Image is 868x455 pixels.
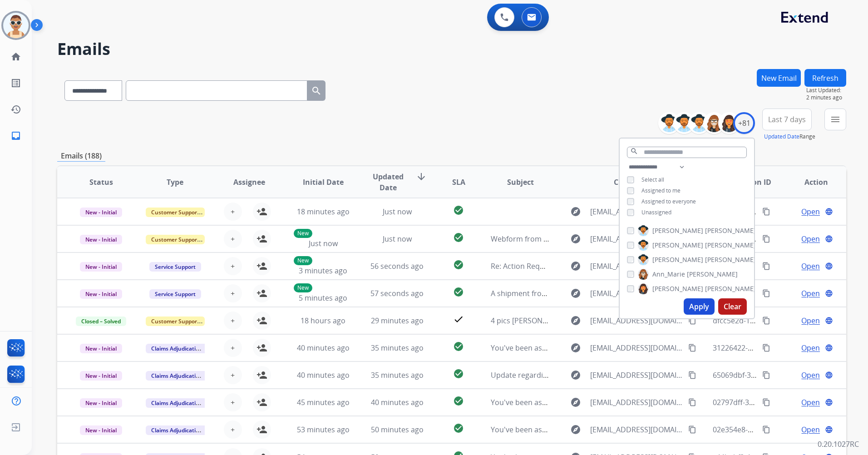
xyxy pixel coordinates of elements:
[231,397,235,408] span: +
[146,344,208,353] span: Claims Adjudication
[453,232,464,243] mat-icon: check_circle
[762,262,770,270] mat-icon: content_copy
[762,371,770,379] mat-icon: content_copy
[491,370,838,380] span: Update regarding your fulfillment method for Service Order: 18c36325-9a40-4352-9eec-ee9ac3d2b506
[825,208,833,216] mat-icon: language
[590,288,683,299] span: [EMAIL_ADDRESS][DOMAIN_NAME]
[256,397,267,408] mat-icon: person_add
[231,233,235,244] span: +
[224,257,242,275] button: +
[590,233,683,244] span: [EMAIL_ADDRESS][DOMAIN_NAME]
[383,234,412,244] span: Just now
[590,342,683,353] span: [EMAIL_ADDRESS][DOMAIN_NAME]
[256,288,267,299] mat-icon: person_add
[453,287,464,297] mat-icon: check_circle
[231,288,235,299] span: +
[570,370,581,381] mat-icon: explore
[614,177,649,188] span: Customer
[256,233,267,244] mat-icon: person_add
[801,288,820,299] span: Open
[370,261,424,271] span: 56 seconds ago
[76,317,126,326] span: Closed – Solved
[590,397,683,408] span: [EMAIL_ADDRESS][DOMAIN_NAME]
[801,342,820,353] span: Open
[688,398,696,406] mat-icon: content_copy
[149,289,201,299] span: Service Support
[801,261,820,272] span: Open
[491,425,777,435] span: You've been assigned a new service order: 18c36325-9a40-4352-9eec-ee9ac3d2b506
[10,130,21,141] mat-icon: inbox
[705,226,756,235] span: [PERSON_NAME]
[453,205,464,216] mat-icon: check_circle
[80,208,122,217] span: New - Initial
[818,439,859,450] p: 0.20.1027RC
[224,420,242,439] button: +
[256,261,267,272] mat-icon: person_add
[507,177,534,188] span: Subject
[570,315,581,326] mat-icon: explore
[256,424,267,435] mat-icon: person_add
[772,166,846,198] th: Action
[294,256,312,265] p: New
[762,344,770,352] mat-icon: content_copy
[825,262,833,270] mat-icon: language
[146,317,205,326] span: Customer Support
[764,133,815,140] span: Range
[371,316,424,326] span: 29 minutes ago
[688,344,696,352] mat-icon: content_copy
[762,425,770,434] mat-icon: content_copy
[453,396,464,406] mat-icon: check_circle
[762,398,770,406] mat-icon: content_copy
[641,198,696,205] span: Assigned to everyone
[768,118,806,121] span: Last 7 days
[825,371,833,379] mat-icon: language
[453,368,464,379] mat-icon: check_circle
[705,241,756,250] span: [PERSON_NAME]
[652,226,703,235] span: [PERSON_NAME]
[231,342,235,353] span: +
[688,371,696,379] mat-icon: content_copy
[256,206,267,217] mat-icon: person_add
[224,366,242,384] button: +
[299,293,347,303] span: 5 minutes ago
[416,171,427,182] mat-icon: arrow_downward
[718,298,747,315] button: Clear
[224,284,242,302] button: +
[146,398,208,408] span: Claims Adjudication
[383,207,412,217] span: Just now
[762,289,770,297] mat-icon: content_copy
[641,176,664,183] span: Select all
[687,270,738,279] span: [PERSON_NAME]
[590,261,683,272] span: [EMAIL_ADDRESS][DOMAIN_NAME]
[570,261,581,272] mat-icon: explore
[224,230,242,248] button: +
[224,312,242,330] button: +
[309,238,338,248] span: Just now
[146,425,208,435] span: Claims Adjudication
[167,177,183,188] span: Type
[733,112,755,134] div: +81
[491,288,665,298] span: A shipment from order LI-210021 is out for delivery
[825,235,833,243] mat-icon: language
[224,203,242,221] button: +
[453,259,464,270] mat-icon: check_circle
[80,425,122,435] span: New - Initial
[452,177,465,188] span: SLA
[757,69,801,87] button: New Email
[453,341,464,352] mat-icon: check_circle
[713,343,849,353] span: 31226422-9ccf-4c9a-a869-602994acb835
[762,208,770,216] mat-icon: content_copy
[804,69,846,87] button: Refresh
[371,370,424,380] span: 35 minutes ago
[311,85,322,96] mat-icon: search
[713,397,849,407] span: 02797dff-34d0-445e-abe6-18efa9b22a32
[590,206,683,217] span: [EMAIL_ADDRESS][DOMAIN_NAME]
[299,266,347,276] span: 3 minutes ago
[80,289,122,299] span: New - Initial
[825,398,833,406] mat-icon: language
[590,424,683,435] span: [EMAIL_ADDRESS][DOMAIN_NAME]
[801,233,820,244] span: Open
[570,342,581,353] mat-icon: explore
[762,235,770,243] mat-icon: content_copy
[146,235,205,244] span: Customer Support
